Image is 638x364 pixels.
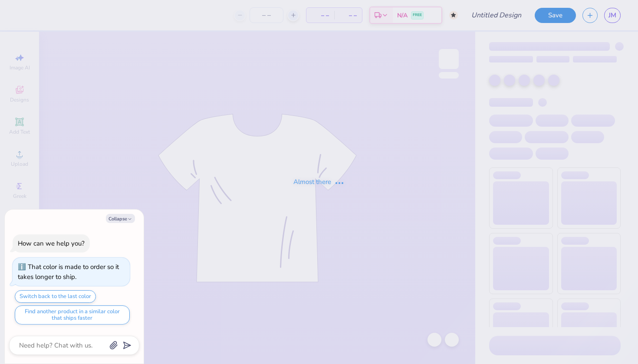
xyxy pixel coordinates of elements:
[293,177,345,187] div: Almost there
[18,239,85,248] div: How can we help you?
[15,290,96,303] button: Switch back to the last color
[15,305,130,325] button: Find another product in a similar color that ships faster
[18,262,119,281] div: That color is made to order so it takes longer to ship.
[106,214,135,223] button: Collapse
